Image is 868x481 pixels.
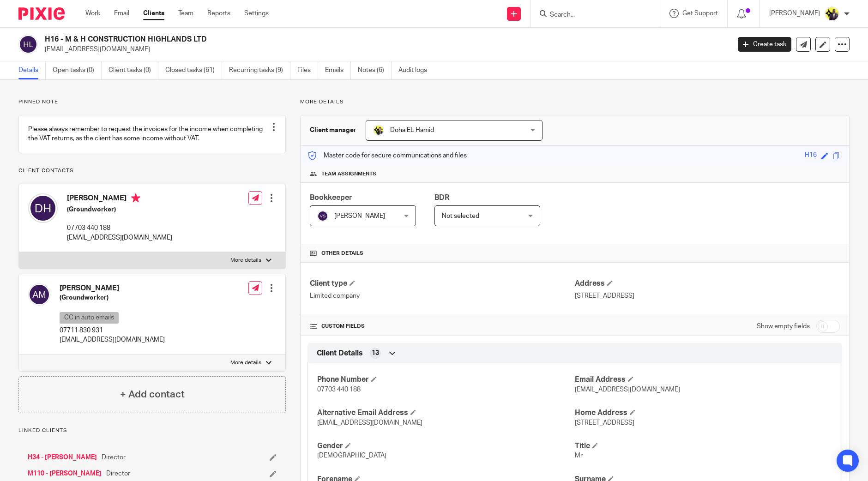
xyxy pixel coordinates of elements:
[143,9,164,18] a: Clients
[106,469,130,478] span: Director
[60,293,165,302] h5: (Groundworker)
[230,257,261,264] p: More details
[358,61,392,79] a: Notes (6)
[757,322,810,331] label: Show empty fields
[67,223,172,233] p: 07703 440 188
[310,126,356,135] h3: Client manager
[575,386,680,393] span: [EMAIL_ADDRESS][DOMAIN_NAME]
[53,61,102,79] a: Open tasks (0)
[28,453,97,462] a: H34 - [PERSON_NAME]
[317,210,328,222] img: svg%3E
[45,45,724,54] p: [EMAIL_ADDRESS][DOMAIN_NAME]
[442,213,479,219] span: Not selected
[575,420,634,426] span: [STREET_ADDRESS]
[317,386,361,393] span: 07703 440 188
[317,375,575,385] h4: Phone Number
[575,408,832,418] h4: Home Address
[682,10,718,17] span: Get Support
[28,193,58,223] img: svg%3E
[575,441,832,451] h4: Title
[325,61,351,79] a: Emails
[131,193,140,203] i: Primary
[390,127,434,133] span: Doha EL Hamid
[372,349,379,358] span: 13
[244,9,269,18] a: Settings
[321,170,376,178] span: Team assignments
[575,279,840,289] h4: Address
[769,9,820,18] p: [PERSON_NAME]
[60,283,165,293] h4: [PERSON_NAME]
[18,167,286,174] p: Client contacts
[207,9,230,18] a: Reports
[18,427,286,434] p: Linked clients
[60,335,165,344] p: [EMAIL_ADDRESS][DOMAIN_NAME]
[229,61,290,79] a: Recurring tasks (9)
[373,125,384,136] img: Doha-Starbridge.jpg
[307,151,467,160] p: Master code for secure communications and files
[310,291,575,301] p: Limited company
[67,193,172,205] h4: [PERSON_NAME]
[18,98,286,106] p: Pinned note
[60,312,119,324] p: CC in auto emails
[165,61,222,79] a: Closed tasks (61)
[310,194,352,201] span: Bookkeeper
[297,61,318,79] a: Files
[317,349,363,358] span: Client Details
[45,35,588,44] h2: H16 - M & H CONSTRUCTION HIGHLANDS LTD
[18,7,65,20] img: Pixie
[549,11,632,19] input: Search
[114,9,129,18] a: Email
[575,375,832,385] h4: Email Address
[28,283,50,306] img: svg%3E
[334,213,385,219] span: [PERSON_NAME]
[434,194,449,201] span: BDR
[85,9,100,18] a: Work
[738,37,791,52] a: Create task
[230,359,261,367] p: More details
[575,452,583,459] span: Mr
[18,35,38,54] img: svg%3E
[108,61,158,79] a: Client tasks (0)
[67,233,172,242] p: [EMAIL_ADDRESS][DOMAIN_NAME]
[398,61,434,79] a: Audit logs
[120,387,185,402] h4: + Add contact
[317,441,575,451] h4: Gender
[317,408,575,418] h4: Alternative Email Address
[67,205,172,214] h5: (Groundworker)
[28,469,102,478] a: M110 - [PERSON_NAME]
[310,279,575,289] h4: Client type
[300,98,850,106] p: More details
[178,9,193,18] a: Team
[805,150,817,161] div: H16
[321,250,363,257] span: Other details
[575,291,840,301] p: [STREET_ADDRESS]
[102,453,126,462] span: Director
[317,420,422,426] span: [EMAIL_ADDRESS][DOMAIN_NAME]
[60,326,165,335] p: 07711 830 931
[310,323,575,330] h4: CUSTOM FIELDS
[18,61,46,79] a: Details
[825,6,839,21] img: Yemi-Starbridge.jpg
[317,452,386,459] span: [DEMOGRAPHIC_DATA]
